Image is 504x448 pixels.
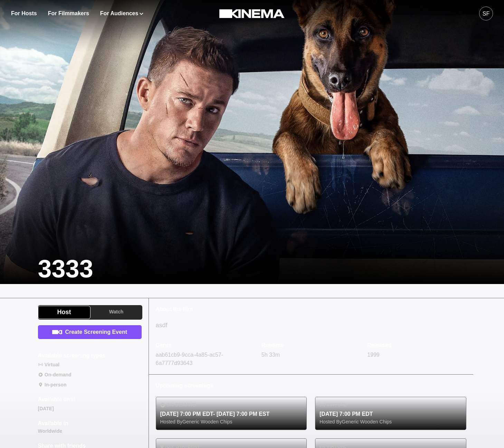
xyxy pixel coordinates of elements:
p: 5h 33m [261,351,360,359]
p: aab61cb9-9cca-4a85-ac57-6a7777d93643 [156,351,255,367]
p: Upcoming screenings [156,382,466,390]
p: Worldwide [38,428,68,435]
p: Genre [156,341,255,349]
button: For Audiences [100,9,143,18]
p: [DATE] 7:00 PM EDT - [DATE] 7:00 PM EST [160,410,303,418]
p: Runtime [261,341,360,349]
p: Virtual [45,361,59,368]
div: SF [483,10,489,18]
p: [DATE] 7:00 PM EDT [320,410,462,418]
p: Available in [38,419,68,428]
p: Available until [38,395,75,404]
p: On-demand [167,401,303,409]
a: Create Screening Event [38,325,142,339]
p: Released [367,341,466,349]
p: Hosted By Generic Wooden Chips [320,418,462,426]
a: On-demand[DATE] 7:00 PM EDT- [DATE] 7:00 PM ESTHosted ByGeneric Wooden Chips [160,401,303,426]
p: In-person [45,381,67,388]
p: [DATE] [38,405,75,412]
a: For Filmmakers [48,9,89,18]
h1: 3333 [38,254,93,284]
p: 1999 [367,351,466,359]
p: Virtual [326,401,462,409]
p: asdf [156,320,466,330]
p: On-demand [45,371,72,378]
a: For Hosts [11,9,37,18]
p: Hosted By Generic Wooden Chips [160,418,303,426]
p: Available screening types [38,351,106,360]
a: Virtual[DATE] 7:00 PM EDTHosted ByGeneric Wooden Chips [320,401,462,426]
p: About the film [156,305,466,313]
